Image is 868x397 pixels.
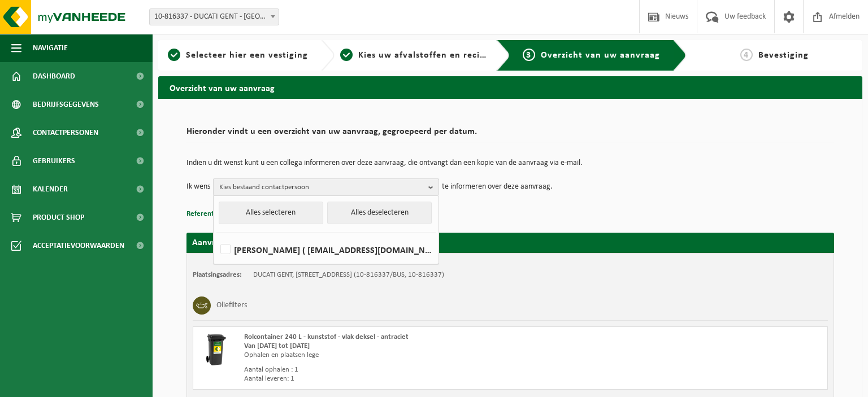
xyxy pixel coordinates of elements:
strong: Van [DATE] tot [DATE] [244,342,310,350]
span: Contactpersonen [33,119,98,147]
h3: Oliefilters [216,296,247,315]
span: Bevestiging [758,51,809,60]
strong: Aanvraag voor [DATE] [192,238,277,247]
div: Ophalen en plaatsen lege [244,351,555,360]
span: Dashboard [33,62,75,90]
div: Aantal ophalen : 1 [244,365,555,374]
span: Bedrijfsgegevens [33,90,99,119]
span: 10-816337 - DUCATI GENT - DEURNE [150,9,279,25]
span: Selecteer hier een vestiging [186,51,308,60]
span: 4 [740,49,753,61]
button: Alles deselecteren [327,202,432,224]
p: Indien u dit wenst kunt u een collega informeren over deze aanvraag, die ontvangt dan een kopie v... [186,159,834,167]
span: Product Shop [33,203,84,232]
span: 2 [340,49,353,61]
strong: Plaatsingsadres: [193,271,242,278]
img: WB-0240-HPE-BK-01.png [199,333,233,367]
h2: Overzicht van uw aanvraag [158,76,862,98]
span: Kies bestaand contactpersoon [219,179,424,196]
span: Acceptatievoorwaarden [33,232,124,260]
p: Ik wens [186,178,210,195]
span: Kies uw afvalstoffen en recipiënten [358,51,514,60]
a: 1Selecteer hier een vestiging [164,49,312,62]
span: Rolcontainer 240 L - kunststof - vlak deksel - antraciet [244,333,409,341]
label: [PERSON_NAME] ( [EMAIL_ADDRESS][DOMAIN_NAME] ) [218,241,433,258]
button: Kies bestaand contactpersoon [213,178,439,195]
p: te informeren over deze aanvraag. [442,178,553,195]
span: Kalender [33,175,68,203]
a: 2Kies uw afvalstoffen en recipiënten [340,49,488,62]
h2: Hieronder vindt u een overzicht van uw aanvraag, gegroepeerd per datum. [186,127,834,142]
span: 1 [168,49,180,61]
span: 3 [523,49,535,61]
td: DUCATI GENT, [STREET_ADDRESS] (10-816337/BUS, 10-816337) [253,271,444,280]
span: Navigatie [33,34,68,62]
span: Overzicht van uw aanvraag [541,51,660,60]
div: Aantal leveren: 1 [244,374,555,383]
span: Gebruikers [33,147,75,175]
button: Alles selecteren [219,202,323,224]
span: 10-816337 - DUCATI GENT - DEURNE [149,8,279,25]
button: Referentie toevoegen (opt.) [186,207,274,221]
